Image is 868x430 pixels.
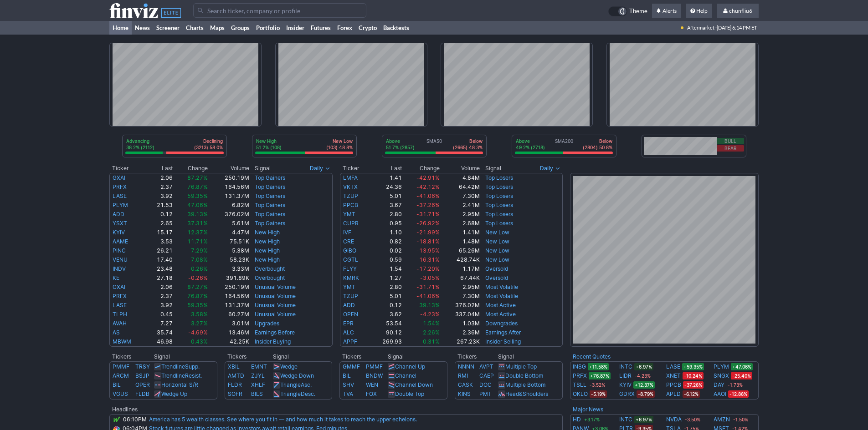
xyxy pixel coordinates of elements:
a: Major News [573,406,603,413]
th: Volume [440,164,480,173]
a: Portfolio [253,21,283,35]
p: Below [583,138,612,144]
span: 12.37% [187,229,208,236]
div: SMA50 [385,138,483,152]
a: Oversold [485,274,508,281]
a: INTC [619,362,632,371]
a: SNGX [714,371,729,380]
a: YMT [343,283,355,290]
td: 67.44K [440,273,480,283]
a: America has 5 wealth classes. See where you fit in — and how much it takes to reach the upper ech... [149,416,417,423]
td: 27.18 [146,273,173,283]
a: TrendlineResist. [161,372,202,379]
p: Advancing [126,138,154,144]
a: LASE [666,362,680,371]
a: SHV [343,381,354,388]
a: Wedge Up [161,390,187,397]
td: 2.95M [440,210,480,219]
td: 7.30M [440,192,480,201]
a: Earnings After [485,329,521,336]
th: Ticker [109,164,146,173]
a: XNET [666,371,681,380]
span: -26.92% [416,220,440,227]
td: 1.41 [370,173,403,182]
a: FOX [366,390,377,397]
a: DOC [479,381,492,388]
a: FLYY [343,265,357,272]
a: Top Losers [485,192,513,199]
td: 1.41M [440,228,480,237]
td: 15.17 [146,228,173,237]
a: PMMF [366,363,383,370]
p: Declining [194,138,223,144]
td: 3.92 [146,192,173,201]
span: Daily [310,164,323,173]
p: (2665) 48.3% [453,144,483,151]
td: 164.56M [208,292,250,301]
span: -31.71% [416,211,440,218]
a: Unusual Volume [255,302,296,309]
td: 24.36 [370,182,403,192]
a: CGTL [343,256,358,263]
a: TZUP [343,192,358,199]
a: BILS [251,390,263,397]
div: SMA200 [515,138,613,152]
td: 58.23K [208,255,250,264]
span: Theme [629,6,647,16]
td: 1.54 [370,264,403,273]
a: AVPT [479,363,493,370]
a: Overbought [255,265,285,272]
p: (2804) 50.8% [583,144,612,151]
td: 65.26M [440,246,480,255]
span: 37.31% [187,220,208,227]
a: GXAI [113,283,125,290]
input: Search [193,3,366,18]
a: PLYM [714,362,729,371]
a: PRFX [113,183,127,190]
a: Crypto [355,21,380,35]
a: KYIV [619,380,632,390]
a: Recent Quotes [573,353,611,360]
button: Signals interval [538,164,563,173]
a: YSXT [113,220,127,227]
a: Earnings Before [255,329,295,336]
a: XBIL [228,363,240,370]
p: New Low [326,138,353,144]
a: Most Volatile [485,283,518,290]
a: AVAH [113,320,127,327]
a: GDRX [619,390,635,399]
span: -16.31% [416,256,440,263]
a: Top Gainers [255,202,285,208]
span: 7.29% [191,247,208,254]
a: Futures [308,21,334,35]
p: 51.2% (108) [256,144,282,151]
a: Alerts [652,4,681,18]
td: 1.10 [370,228,403,237]
a: Groups [228,21,253,35]
p: 38.2% (2112) [126,144,154,151]
a: News [132,21,153,35]
a: Oversold [485,265,508,272]
a: ADD [343,302,355,309]
a: Unusual Volume [255,311,296,318]
a: BNDW [366,372,383,379]
a: Home [109,21,132,35]
a: TVA [343,390,353,397]
a: EPR [343,320,354,327]
span: 76.87% [187,183,208,190]
a: Unusual Volume [255,293,296,299]
a: AS [113,329,120,336]
span: Trendline [161,363,185,370]
td: 0.02 [370,246,403,255]
td: 3.67 [370,201,403,210]
span: -41.06% [416,192,440,199]
a: OKLO [573,390,588,399]
a: New High [255,247,280,254]
span: chunfliu6 [729,7,752,14]
td: 0.12 [146,210,173,219]
a: Horizontal S/R [161,381,198,388]
td: 0.12 [370,301,403,310]
a: PRFX [113,293,127,299]
a: CAEP [479,372,494,379]
a: INTC [619,415,632,424]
